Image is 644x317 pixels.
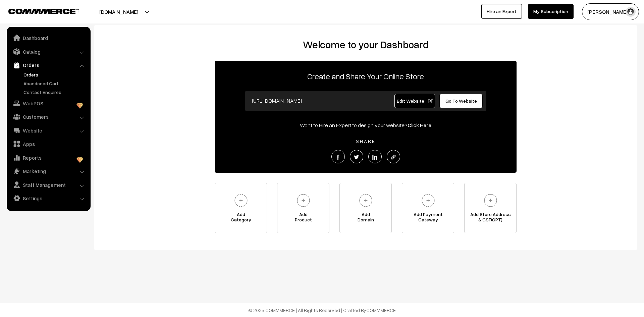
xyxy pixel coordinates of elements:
[215,212,267,225] span: Add Category
[366,307,396,313] a: COMMMERCE
[8,59,88,71] a: Orders
[8,152,88,164] a: Reports
[8,46,88,58] a: Catalog
[419,191,437,210] img: plus.svg
[445,98,477,104] span: Go To Website
[402,212,454,225] span: Add Payment Gateway
[232,191,250,210] img: plus.svg
[215,121,517,129] div: Want to Hire an Expert to design your website?
[76,3,162,20] button: [DOMAIN_NAME]
[439,94,483,108] a: Go To Website
[357,191,375,210] img: plus.svg
[481,191,500,210] img: plus.svg
[8,111,88,123] a: Customers
[22,89,88,96] a: Contact Enquires
[101,39,631,51] h2: Welcome to your Dashboard
[215,183,267,233] a: AddCategory
[340,212,391,225] span: Add Domain
[8,138,88,150] a: Apps
[402,183,454,233] a: Add PaymentGateway
[8,32,88,44] a: Dashboard
[294,191,313,210] img: plus.svg
[465,212,516,225] span: Add Store Address & GST(OPT)
[8,192,88,204] a: Settings
[528,4,574,19] a: My Subscription
[339,183,392,233] a: AddDomain
[8,165,88,177] a: Marketing
[582,3,639,20] button: [PERSON_NAME]
[8,97,88,109] a: WebPOS
[8,9,79,14] img: COMMMERCE
[464,183,517,233] a: Add Store Address& GST(OPT)
[8,124,88,137] a: Website
[277,183,329,233] a: AddProduct
[8,179,88,191] a: Staff Management
[8,7,67,15] a: COMMMERCE
[394,94,435,108] a: Edit Website
[277,212,329,225] span: Add Product
[353,138,379,144] span: SHARE
[408,122,431,128] a: Click Here
[481,4,522,19] a: Hire an Expert
[22,71,88,78] a: Orders
[626,7,636,17] img: user
[397,98,433,104] span: Edit Website
[22,80,88,87] a: Abandoned Cart
[215,70,517,82] p: Create and Share Your Online Store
